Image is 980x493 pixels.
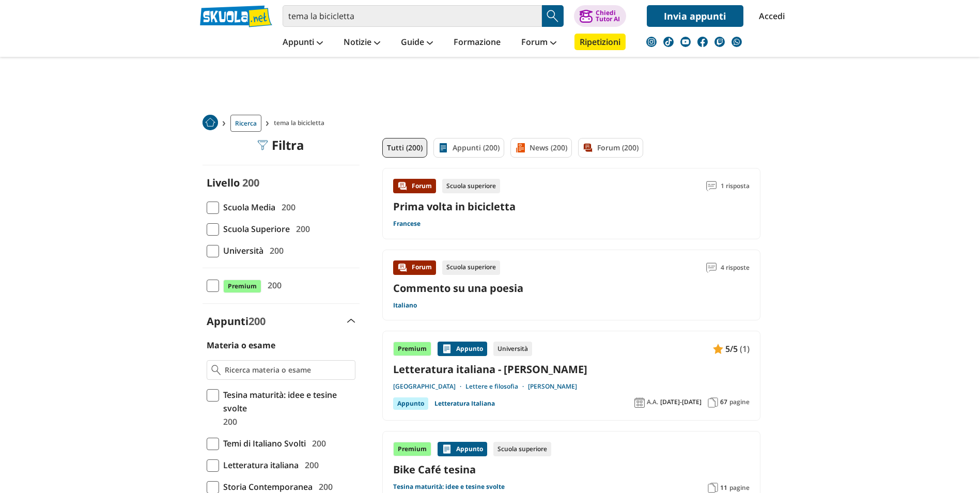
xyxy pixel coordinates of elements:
[732,37,742,47] img: WhatsApp
[207,340,275,351] label: Materia o esame
[663,37,674,47] img: tiktok
[442,344,452,354] img: Appunti contenuto
[207,176,240,190] label: Livello
[493,342,532,356] div: Università
[242,176,259,190] span: 200
[660,398,702,406] span: [DATE]-[DATE]
[697,37,708,47] img: facebook
[219,415,237,428] span: 200
[398,34,435,52] a: Guide
[721,179,750,193] span: 1 risposta
[248,314,266,328] span: 200
[301,458,319,472] span: 200
[634,397,645,408] img: Anno accademico
[574,34,626,50] a: Ripetizioni
[393,260,436,275] div: Forum
[219,201,275,214] span: Scuola Media
[714,37,725,47] img: twitch
[433,138,504,158] a: Appunti (200)
[583,143,593,153] img: Forum filtro contenuto
[393,199,516,213] a: Prima volta in bicicletta
[219,244,263,257] span: Università
[713,344,723,354] img: Appunti contenuto
[211,365,221,375] img: Ricerca materia o esame
[706,263,717,273] img: Commenti lettura
[510,138,572,158] a: News (200)
[438,342,487,356] div: Appunto
[341,34,383,52] a: Notizie
[393,362,750,376] a: Letteratura italiana - [PERSON_NAME]
[740,342,750,356] span: (1)
[519,34,559,52] a: Forum
[223,280,261,293] span: Premium
[465,382,528,391] a: Lettere e filosofia
[721,260,750,275] span: 4 risposte
[647,5,743,27] a: Invia appunti
[347,319,355,323] img: Apri e chiudi sezione
[646,37,657,47] img: instagram
[203,115,218,132] a: Home
[393,281,523,295] a: Commento su una poesia
[393,342,431,356] div: Premium
[257,138,304,152] div: Filtra
[393,397,428,410] div: Appunto
[308,437,326,450] span: 200
[393,301,417,310] a: Italiano
[442,179,500,193] div: Scuola superiore
[528,382,577,391] a: [PERSON_NAME]
[647,398,658,406] span: A.A.
[545,8,561,24] img: Cerca appunti, riassunti o versioni
[393,483,505,491] a: Tesina maturità: idee e tesine svolte
[382,138,427,158] a: Tutti (200)
[219,458,299,472] span: Letteratura italiana
[451,34,503,52] a: Formazione
[230,115,261,132] a: Ricerca
[708,483,718,493] img: Pagine
[438,442,487,456] div: Appunto
[442,444,452,454] img: Appunti contenuto
[434,397,495,410] a: Letteratura Italiana
[397,263,408,273] img: Forum contenuto
[274,115,329,132] span: tema la bicicletta
[493,442,551,456] div: Scuola superiore
[219,437,306,450] span: Temi di Italiano Svolti
[397,181,408,191] img: Forum contenuto
[680,37,691,47] img: youtube
[283,5,542,27] input: Cerca appunti, riassunti o versioni
[442,260,500,275] div: Scuola superiore
[393,220,421,228] a: Francese
[219,222,290,236] span: Scuola Superiore
[578,138,643,158] a: Forum (200)
[438,143,448,153] img: Appunti filtro contenuto
[759,5,781,27] a: Accedi
[225,365,350,375] input: Ricerca materia o esame
[706,181,717,191] img: Commenti lettura
[257,140,268,150] img: Filtra filtri mobile
[542,5,564,27] button: Search Button
[219,388,355,415] span: Tesina maturità: idee e tesine svolte
[207,314,266,328] label: Appunti
[393,382,465,391] a: [GEOGRAPHIC_DATA]
[720,484,727,492] span: 11
[277,201,295,214] span: 200
[263,279,282,292] span: 200
[292,222,310,236] span: 200
[280,34,325,52] a: Appunti
[720,398,727,406] span: 67
[393,463,750,476] a: Bike Café tesina
[708,397,718,408] img: Pagine
[203,115,218,130] img: Home
[515,143,525,153] img: News filtro contenuto
[393,179,436,193] div: Forum
[729,398,750,406] span: pagine
[725,342,738,356] span: 5/5
[729,484,750,492] span: pagine
[596,10,620,22] div: Chiedi Tutor AI
[266,244,284,257] span: 200
[574,5,626,27] button: ChiediTutor AI
[393,442,431,456] div: Premium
